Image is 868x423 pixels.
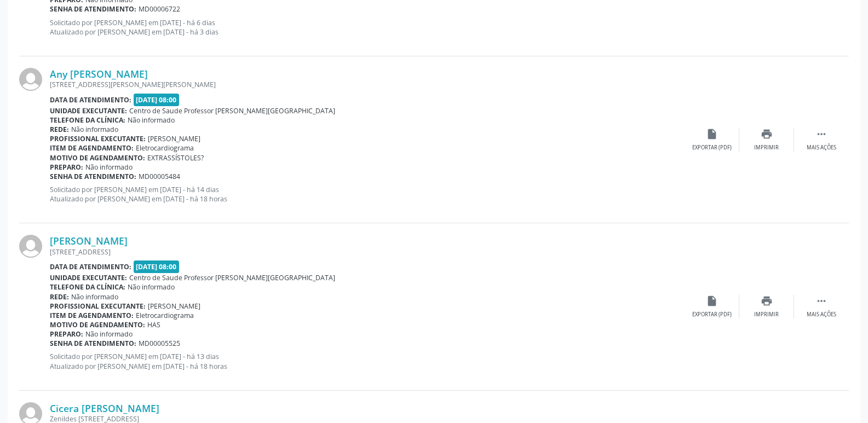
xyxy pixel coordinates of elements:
div: Mais ações [807,311,836,318]
span: [DATE] 08:00 [134,94,180,106]
div: [STREET_ADDRESS][PERSON_NAME][PERSON_NAME] [50,80,685,89]
span: [DATE] 08:00 [134,260,180,273]
span: EXTRASSÍSTOLES? [147,153,204,163]
span: MD00006722 [139,4,180,14]
a: Cicera [PERSON_NAME] [50,402,159,414]
b: Motivo de agendamento: [50,153,145,163]
b: Data de atendimento: [50,262,131,271]
span: Não informado [128,115,175,125]
b: Senha de atendimento: [50,172,136,181]
span: Não informado [85,329,133,339]
span: Eletrocardiograma [136,311,194,320]
p: Solicitado por [PERSON_NAME] em [DATE] - há 13 dias Atualizado por [PERSON_NAME] em [DATE] - há 1... [50,352,685,370]
img: img [19,68,42,91]
b: Item de agendamento: [50,143,134,153]
div: Imprimir [754,311,779,318]
div: Exportar (PDF) [692,144,732,152]
b: Profissional executante: [50,134,146,143]
span: Não informado [71,292,118,302]
span: [PERSON_NAME] [148,134,200,143]
a: [PERSON_NAME] [50,235,128,247]
span: MD00005484 [139,172,180,181]
i: print [761,295,773,307]
p: Solicitado por [PERSON_NAME] em [DATE] - há 14 dias Atualizado por [PERSON_NAME] em [DATE] - há 1... [50,185,685,204]
i:  [815,295,827,307]
i:  [815,128,827,140]
b: Senha de atendimento: [50,4,136,14]
b: Item de agendamento: [50,311,134,320]
b: Telefone da clínica: [50,115,125,125]
b: Profissional executante: [50,302,146,311]
i: insert_drive_file [706,295,718,307]
div: [STREET_ADDRESS] [50,247,685,257]
span: Centro de Saude Professor [PERSON_NAME][GEOGRAPHIC_DATA] [129,106,335,115]
b: Rede: [50,125,69,134]
span: Centro de Saude Professor [PERSON_NAME][GEOGRAPHIC_DATA] [129,273,335,282]
i: insert_drive_file [706,128,718,140]
span: HAS [147,320,160,329]
span: Não informado [128,282,175,292]
p: Solicitado por [PERSON_NAME] em [DATE] - há 6 dias Atualizado por [PERSON_NAME] em [DATE] - há 3 ... [50,18,685,37]
span: Eletrocardiograma [136,143,194,153]
span: Não informado [71,125,118,134]
img: img [19,235,42,258]
span: MD00005525 [139,339,180,348]
b: Telefone da clínica: [50,282,125,292]
i: print [761,128,773,140]
b: Unidade executante: [50,273,127,282]
span: [PERSON_NAME] [148,302,200,311]
b: Motivo de agendamento: [50,320,145,329]
div: Imprimir [754,144,779,152]
b: Unidade executante: [50,106,127,115]
b: Rede: [50,292,69,302]
b: Preparo: [50,163,83,172]
div: Mais ações [807,144,836,152]
span: Não informado [85,163,133,172]
b: Senha de atendimento: [50,339,136,348]
b: Preparo: [50,329,83,339]
a: Any [PERSON_NAME] [50,68,148,80]
div: Exportar (PDF) [692,311,732,318]
b: Data de atendimento: [50,95,131,105]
